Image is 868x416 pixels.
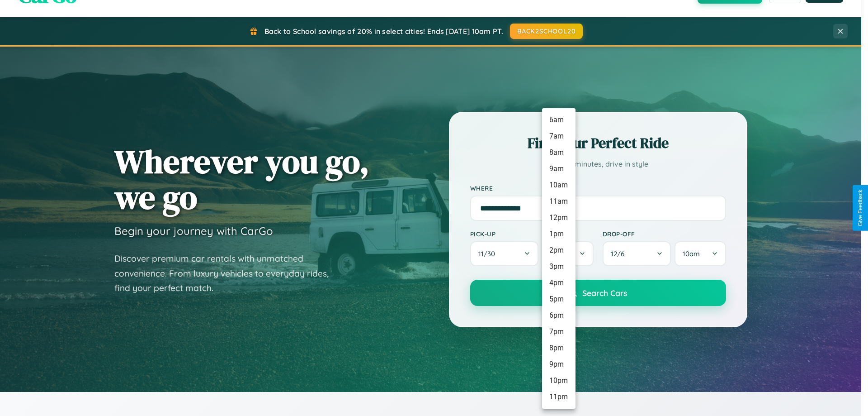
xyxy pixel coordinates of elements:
[542,242,576,258] li: 2pm
[542,161,576,177] li: 9am
[542,356,576,373] li: 9pm
[542,307,576,324] li: 6pm
[542,177,576,193] li: 10am
[542,112,576,128] li: 6am
[542,193,576,210] li: 11am
[542,144,576,161] li: 8am
[857,190,863,226] div: Give Feedback
[542,373,576,389] li: 10pm
[542,389,576,405] li: 11pm
[542,340,576,356] li: 8pm
[542,275,576,291] li: 4pm
[542,324,576,340] li: 7pm
[542,226,576,242] li: 1pm
[542,291,576,307] li: 5pm
[542,128,576,144] li: 7am
[542,210,576,226] li: 12pm
[542,258,576,275] li: 3pm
